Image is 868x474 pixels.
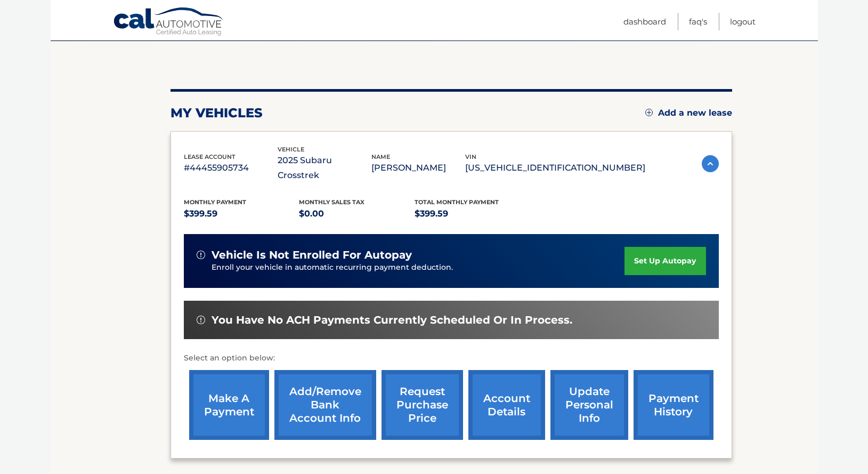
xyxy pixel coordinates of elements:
[645,108,732,118] a: Add a new lease
[415,206,530,221] p: $399.59
[624,247,705,275] a: set up autopay
[189,370,269,440] a: make a payment
[184,352,719,365] p: Select an option below:
[371,153,390,160] span: name
[197,316,205,324] img: alert-white.svg
[184,153,236,160] span: lease account
[465,153,476,160] span: vin
[371,160,465,175] p: [PERSON_NAME]
[212,248,412,262] span: vehicle is not enrolled for autopay
[212,262,625,274] p: Enroll your vehicle in automatic recurring payment deduction.
[278,153,371,183] p: 2025 Subaru Crosstrek
[299,198,364,206] span: Monthly sales Tax
[702,155,719,172] img: accordion-active.svg
[171,105,263,121] h2: my vehicles
[730,13,756,30] a: Logout
[197,251,205,259] img: alert-white.svg
[274,370,376,440] a: Add/Remove bank account info
[113,7,225,38] a: Cal Automotive
[278,146,304,153] span: vehicle
[382,370,463,440] a: request purchase price
[465,160,645,175] p: [US_VEHICLE_IDENTIFICATION_NUMBER]
[184,198,246,206] span: Monthly Payment
[623,13,666,30] a: Dashboard
[645,109,653,116] img: add.svg
[550,370,628,440] a: update personal info
[634,370,713,440] a: payment history
[184,160,278,175] p: #44455905734
[212,314,572,327] span: You have no ACH payments currently scheduled or in process.
[689,13,707,30] a: FAQ's
[468,370,545,440] a: account details
[415,198,499,206] span: Total Monthly Payment
[184,206,299,221] p: $399.59
[299,206,415,221] p: $0.00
